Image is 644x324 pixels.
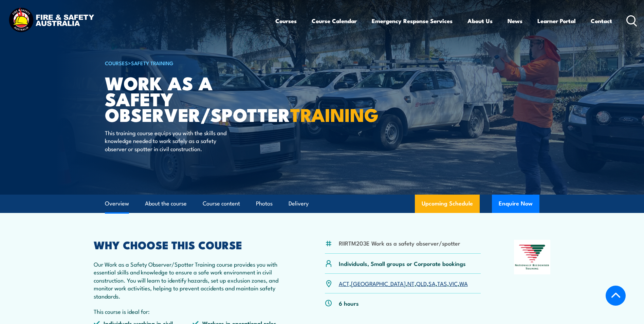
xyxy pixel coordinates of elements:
a: Safety Training [131,59,173,67]
a: Courses [275,12,297,30]
a: About the course [145,195,187,213]
a: TAS [437,279,447,287]
a: Course content [203,195,240,213]
p: , , , , , , , [339,280,468,287]
a: NT [407,279,415,287]
a: Learner Portal [537,12,576,30]
a: ACT [339,279,349,287]
p: Individuals, Small groups or Corporate bookings [339,259,466,267]
li: RIIRTM203E Work as a safety observer/spotter [339,239,460,247]
a: Emergency Response Services [372,12,453,30]
a: QLD [416,279,427,287]
a: VIC [449,279,458,287]
p: 6 hours [339,299,359,307]
a: Upcoming Schedule [415,195,480,213]
h6: > [105,59,273,67]
a: WA [459,279,468,287]
p: This course is ideal for: [94,307,292,315]
a: Photos [256,195,273,213]
a: Contact [591,12,612,30]
a: Course Calendar [312,12,357,30]
a: News [508,12,522,30]
a: [GEOGRAPHIC_DATA] [351,279,406,287]
a: SA [428,279,436,287]
p: This training course equips you with the skills and knowledge needed to work safely as a safety o... [105,129,229,152]
h2: WHY CHOOSE THIS COURSE [94,240,292,249]
button: Enquire Now [492,195,539,213]
a: About Us [467,12,493,30]
a: Delivery [289,195,309,213]
img: Nationally Recognised Training logo. [514,240,551,274]
a: COURSES [105,59,128,67]
strong: TRAINING [290,100,379,128]
p: Our Work as a Safety Observer/Spotter Training course provides you with essential skills and know... [94,260,292,300]
h1: Work as a Safety Observer/Spotter [105,75,273,122]
a: Overview [105,195,129,213]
